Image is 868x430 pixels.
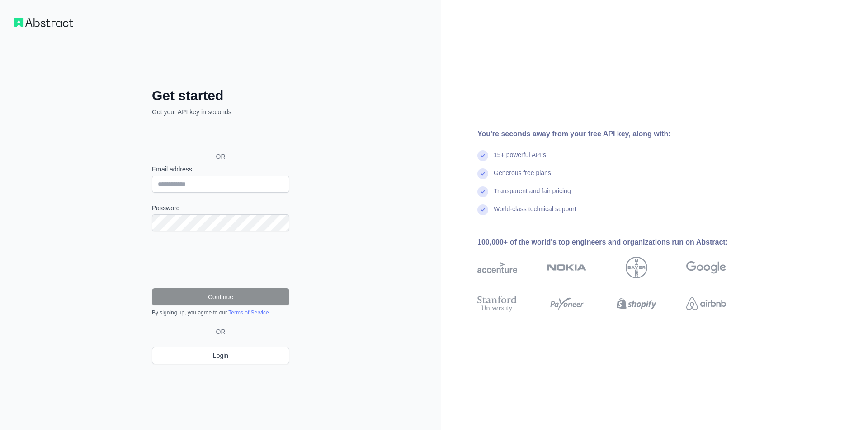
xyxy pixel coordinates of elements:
[617,294,656,314] img: shopify
[152,88,289,104] h2: Get started
[152,288,289,305] button: Continue
[152,203,289,213] label: Password
[152,309,289,316] div: By signing up, you agree to our .
[494,204,576,222] div: World-class technical support
[477,237,755,248] div: 100,000+ of the world's top engineers and organizations run on Abstract:
[152,347,289,364] a: Login
[626,257,647,278] img: bayer
[477,186,488,197] img: check mark
[14,18,73,27] img: Workflow
[477,129,755,139] div: You're seconds away from your free API key, along with:
[477,294,517,314] img: stanford university
[209,152,233,161] span: OR
[228,310,269,316] a: Terms of Service
[686,294,726,314] img: airbnb
[477,150,488,161] img: check mark
[477,168,488,179] img: check mark
[547,294,587,314] img: payoneer
[212,327,229,336] span: OR
[494,168,551,186] div: Generous free plans
[152,242,289,277] iframe: reCAPTCHA
[494,186,571,204] div: Transparent and fair pricing
[494,150,546,168] div: 15+ powerful API's
[152,165,289,174] label: Email address
[686,257,726,278] img: google
[477,257,517,278] img: accenture
[477,204,488,215] img: check mark
[147,126,292,146] iframe: Botão "Fazer login com o Google"
[547,257,587,278] img: nokia
[152,107,289,116] p: Get your API key in seconds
